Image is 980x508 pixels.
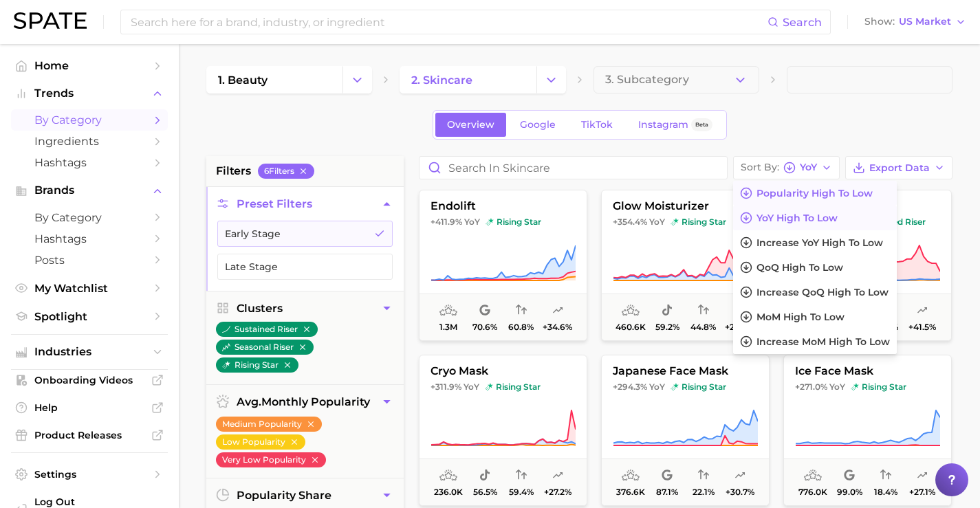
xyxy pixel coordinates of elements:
[34,59,144,72] span: Home
[464,382,479,393] span: YoY
[216,417,322,432] button: Medium Popularity
[485,382,541,393] span: rising star
[34,254,144,267] span: Posts
[11,278,168,299] a: My Watchlist
[11,55,168,76] a: Home
[845,156,952,179] button: Export Data
[581,119,613,131] span: TikTok
[34,87,144,100] span: Trends
[756,311,845,323] span: MoM high to low
[34,346,144,358] span: Industries
[34,232,144,245] span: Hashtags
[622,467,640,484] span: average monthly popularity: Low Popularity
[693,487,715,497] span: 22.1%
[909,487,935,497] span: +27.1%
[602,200,769,212] span: glow moisturizer
[649,382,665,393] span: YoY
[11,370,168,390] a: Onboarding Videos
[486,217,541,228] span: rising star
[613,217,647,227] span: +354.4%
[216,357,298,373] button: rising star
[11,425,168,445] a: Product Releases
[14,12,87,29] img: SPATE
[725,322,754,332] span: +29.0%
[627,113,724,137] a: InstagramBeta
[544,487,571,497] span: +27.2%
[508,113,567,137] a: Google
[439,467,457,484] span: average monthly popularity: Low Popularity
[662,302,673,319] span: popularity share: TikTok
[216,322,318,337] button: sustained riser
[258,164,314,179] button: 6Filters
[216,163,251,179] span: filters
[419,355,587,506] button: cryo mask+311.9% YoYrising starrising star236.0k56.5%59.4%+27.2%
[473,487,497,497] span: 56.5%
[917,467,928,484] span: popularity predicted growth: Uncertain
[844,467,855,484] span: popularity share: Google
[222,361,230,369] img: rising star
[616,322,646,332] span: 460.6k
[671,382,726,393] span: rising star
[11,109,168,131] a: by Category
[11,228,168,250] a: Hashtags
[237,395,370,408] span: monthly popularity
[756,336,890,348] span: Increase MoM high to low
[601,355,770,506] button: japanese face mask+294.3% YoYrising starrising star376.6k87.1%22.1%+30.7%
[11,342,168,362] button: Industries
[237,489,331,502] span: popularity share
[656,487,678,497] span: 87.1%
[783,16,822,29] span: Search
[829,382,845,393] span: YoY
[516,467,527,484] span: popularity convergence: Medium Convergence
[34,468,144,481] span: Settings
[520,119,556,131] span: Google
[34,184,144,197] span: Brands
[851,383,859,391] img: rising star
[899,18,951,25] span: US Market
[206,385,404,419] button: avg.monthly popularity
[864,18,895,25] span: Show
[431,217,462,227] span: +411.9%
[917,302,928,319] span: popularity predicted growth: Likely
[613,382,647,392] span: +294.3%
[237,197,312,210] span: Preset Filters
[34,401,144,414] span: Help
[756,262,843,274] span: QoQ high to low
[11,207,168,228] a: by Category
[756,188,873,199] span: Popularity high to low
[479,302,490,319] span: popularity share: Google
[485,383,493,391] img: rising star
[594,66,759,93] button: 3. Subcategory
[536,66,566,93] button: Change Category
[726,487,754,497] span: +30.7%
[756,212,838,224] span: YoY high to low
[756,237,883,249] span: Increase YoY high to low
[431,382,461,392] span: +311.9%
[569,113,624,137] a: TikTok
[11,397,168,418] a: Help
[690,322,716,332] span: 44.8%
[602,365,769,377] span: japanese face mask
[734,467,745,484] span: popularity predicted growth: Likely
[479,467,490,484] span: popularity share: TikTok
[206,291,404,325] button: Clusters
[11,131,168,152] a: Ingredients
[34,429,144,441] span: Product Releases
[11,464,168,485] a: Settings
[216,434,305,450] button: Low Popularity
[11,180,168,201] button: Brands
[733,156,840,179] button: Sort ByYoY
[34,135,144,148] span: Ingredients
[869,162,930,174] span: Export Data
[649,217,665,228] span: YoY
[206,66,342,93] a: 1. beauty
[217,221,393,247] button: Early Stage
[655,322,679,332] span: 59.2%
[11,152,168,173] a: Hashtags
[206,187,404,221] button: Preset Filters
[741,164,779,171] span: Sort By
[11,83,168,104] button: Trends
[34,310,144,323] span: Spotlight
[671,217,726,228] span: rising star
[34,211,144,224] span: by Category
